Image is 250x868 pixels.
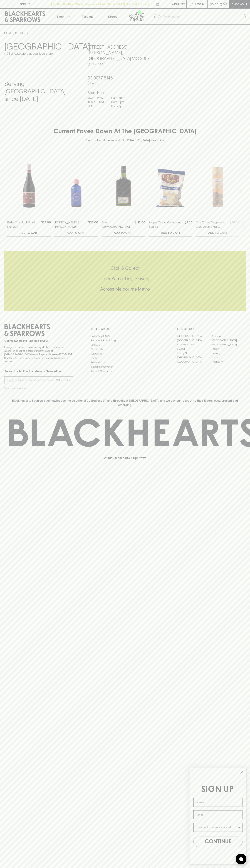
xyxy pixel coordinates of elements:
[88,75,162,81] h5: 03 9077 5145
[201,785,234,794] span: SIGN UP
[88,104,105,108] p: SUN
[56,14,64,19] p: Shop
[239,857,243,861] img: bubble-icon
[55,220,87,229] a: [PERSON_NAME] & [PERSON_NAME]
[88,81,99,85] a: Call
[75,9,100,24] a: Tastings
[193,798,242,807] input: Name
[114,231,133,235] p: ADD TO CART
[88,44,162,61] h5: [STREET_ADDRESS][PERSON_NAME] , [GEOGRAPHIC_DATA] VIC 3067
[19,231,39,235] p: ADD TO CART
[177,351,211,355] a: Fitzroy North
[102,229,145,236] button: ADD TO CART
[91,356,159,360] a: FAQ's
[91,343,159,347] a: Careers
[111,100,129,104] p: 11am - 9pm
[149,229,192,236] button: ADD TO CART
[177,334,211,338] a: [GEOGRAPHIC_DATA]
[100,9,125,24] a: Stores
[224,3,226,5] p: 0
[50,9,75,24] button: Shop
[88,100,105,104] p: THURS - SAT
[91,351,159,356] a: Gift Cards
[185,220,192,229] p: $7.00
[19,2,31,6] p: FIND US
[177,338,211,343] a: [GEOGRAPHIC_DATA]
[211,338,246,343] a: [GEOGRAPHIC_DATA]
[102,220,133,229] a: The [DEMOGRAPHIC_DATA] Straight Rye Whiskey
[211,351,246,355] a: Geelong
[4,80,79,103] h4: Serving [GEOGRAPHIC_DATA] since [DATE]
[108,14,117,19] p: Stores
[91,334,159,338] a: Bottle Drop FAQ's
[211,343,246,347] a: [GEOGRAPHIC_DATA]
[9,51,53,56] p: Set Abbotsford as your local store
[111,96,129,100] p: 11am - 8pm
[211,347,246,351] a: Fitzroy
[172,2,185,6] p: Wishlist
[196,229,240,236] button: ADD TO CART
[88,62,105,66] a: Directions
[163,14,243,20] input: Try "Pinot noir"
[196,220,228,229] a: The Choya Single Year Golden Ume Fruit Liqueur
[85,136,165,142] p: Check out what the team at [GEOGRAPHIC_DATA] are drinking
[211,360,246,364] a: Thornbury
[53,128,197,136] h4: Current Faves Down At The [GEOGRAPHIC_DATA]
[4,339,73,343] p: Sibling owned and run since [DATE]
[193,810,242,819] input: Email
[88,90,162,96] h6: Store Hours
[237,823,241,832] button: Show Options
[102,152,145,215] img: The Gospel Straight Rye Whiskey
[88,96,105,100] p: MON - WED
[55,376,73,384] button: SUBSCRIBE
[7,152,51,215] img: Buller The Nook Pinot Noir 2021
[229,220,240,229] p: $56.00
[91,338,159,343] a: Business & Bulk Gifting
[4,265,246,271] h5: Click & Collect
[91,369,159,373] a: Terms & Conditions
[161,231,180,235] p: ADD TO CART
[4,345,73,363] p: It is against the law to sell or supply alcohol to, or to obtain alcohol on behalf of a person un...
[4,286,246,292] h5: Across Melbourne Metro
[15,31,26,35] a: STORES
[211,334,246,338] a: Braddon
[39,353,72,356] strong: Liquor License #32064953
[177,360,211,364] a: [GEOGRAPHIC_DATA]
[196,152,240,215] img: The Choya Single Year Golden Ume Fruit Liqueur
[111,104,129,108] p: 11am - 8pm
[67,231,86,235] p: ADD TO CART
[211,355,246,360] a: Prahran
[177,347,211,351] a: Elwood
[55,152,98,215] img: Taylor & Smith Gin
[4,276,246,282] h5: Uber Same-Day Delivery
[91,365,159,369] a: Shipping Information
[7,398,243,407] p: Blackhearts & Sparrows acknowledges the traditional Custodians of land throughout [GEOGRAPHIC_DAT...
[91,327,159,331] p: OTHER AREAS
[88,220,98,229] p: $25.00
[4,369,73,373] p: Subscribe to The Blackhearts Newsletter
[196,823,237,832] input: I wanna know more about...
[7,220,39,229] a: Buller The Nook Pinot Noir 2021
[210,2,218,6] p: $0.00
[186,764,250,868] div: FLYOUT Form
[82,14,93,19] p: Tastings
[4,41,79,51] h3: [GEOGRAPHIC_DATA]
[239,769,245,775] button: Close dialog
[149,220,183,229] a: Proper Crisps Marlborough Sea Salt
[4,386,73,390] p: We will never spam you
[208,231,228,235] p: ADD TO CART
[193,837,242,847] button: CONTINUE
[177,355,211,360] a: [GEOGRAPHIC_DATA]
[7,229,51,236] button: ADD TO CART
[149,152,192,215] img: Proper Crisps Marlborough Sea Salt
[41,220,51,229] p: $24.00
[56,378,71,382] p: SUBSCRIBE
[7,377,55,383] input: e.g. jane@blackheartsandsparrows.com.au
[91,347,159,351] a: Contact Us
[55,229,98,236] button: ADD TO CART
[91,360,159,365] a: Privacy Policy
